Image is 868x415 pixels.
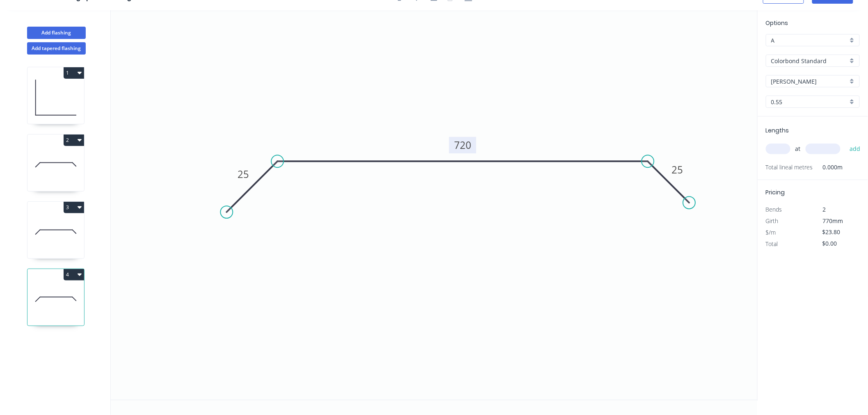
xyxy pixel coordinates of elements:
button: 1 [64,67,84,79]
button: 2 [64,135,84,146]
span: 0.000m [813,162,843,173]
span: Lengths [766,126,789,135]
span: Total [766,240,778,248]
span: 770mm [823,217,843,225]
span: Options [766,19,788,27]
span: Girth [766,217,779,225]
tspan: 25 [238,167,249,181]
span: Pricing [766,188,785,196]
svg: 0 [111,10,758,400]
button: 4 [64,269,84,280]
span: 2 [823,205,826,213]
span: at [795,143,801,155]
span: Total lineal metres [766,162,813,173]
button: Add flashing [27,27,86,39]
tspan: 25 [672,163,683,176]
tspan: 720 [454,138,471,152]
input: Price level [771,36,848,45]
button: Add tapered flashing [27,42,86,55]
button: 3 [64,202,84,213]
input: Material [771,57,848,65]
button: add [845,142,865,156]
span: Bends [766,205,782,213]
input: Thickness [771,98,848,106]
input: Colour [771,77,848,86]
span: $/m [766,228,776,236]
